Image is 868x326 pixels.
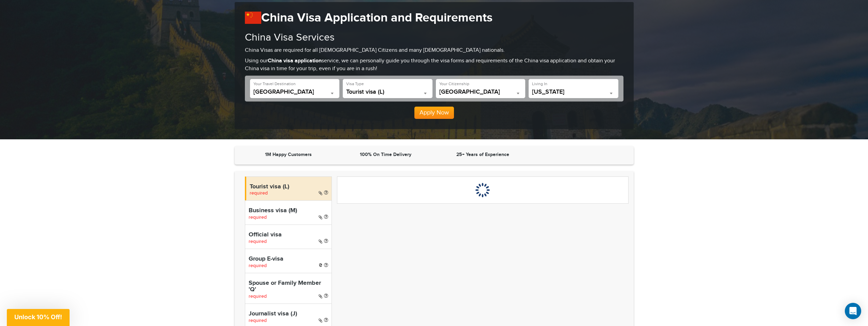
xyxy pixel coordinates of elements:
[250,190,268,196] span: required
[249,294,267,299] span: required
[253,89,336,98] span: China
[346,89,429,98] span: Tourist visa (L)
[532,89,615,95] span: California
[439,81,469,87] label: Your Citizenship
[14,313,62,321] span: Unlock 10% Off!
[249,215,267,220] span: required
[249,263,267,268] span: required
[245,11,623,25] h1: China Visa Application and Requirements
[245,32,623,43] h2: China Visa Services
[249,232,328,238] h4: Official visa
[268,58,322,64] strong: China visa application
[249,318,267,323] span: required
[250,184,328,190] h4: Tourist visa (L)
[439,89,522,98] span: United States
[533,151,627,159] iframe: Customer reviews powered by Trustpilot
[245,47,623,55] p: China Visas are required for all [DEMOGRAPHIC_DATA] Citizens and many [DEMOGRAPHIC_DATA] nationals.
[532,89,615,98] span: California
[456,152,509,157] strong: 25+ Years of Experience
[360,152,411,157] strong: 100% On Time Delivery
[532,81,547,87] label: Living In
[249,256,328,263] h4: Group E-visa
[414,107,454,119] button: Apply Now
[249,311,328,317] h4: Journalist visa (J)
[346,89,429,95] span: Tourist visa (L)
[253,89,336,95] span: China
[346,81,364,87] label: Visa Type
[249,207,328,214] h4: Business visa (M)
[439,89,522,95] span: United States
[845,303,861,319] div: Open Intercom Messenger
[265,152,312,157] strong: 1M Happy Customers
[245,57,623,73] p: Using our service, we can personally guide you through the visa forms and requirements of the Chi...
[249,280,328,294] h4: Spouse or Family Member 'Q'
[7,309,70,326] div: Unlock 10% Off!
[253,81,296,87] label: Your Travel Destination
[249,239,267,244] span: required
